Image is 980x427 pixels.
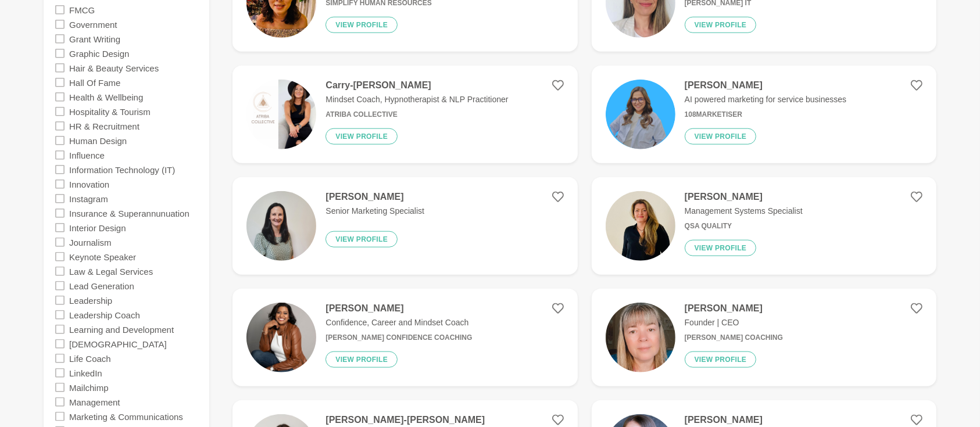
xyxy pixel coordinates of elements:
[69,17,117,31] label: Government
[69,177,109,191] label: Innovation
[326,191,424,203] h4: [PERSON_NAME]
[592,177,936,275] a: [PERSON_NAME]Management Systems SpecialistQSA QualityView profile
[69,46,129,60] label: Graphic Design
[685,240,757,256] button: View profile
[685,333,783,342] h6: [PERSON_NAME] Coaching
[69,278,134,293] label: Lead Generation
[69,249,136,264] label: Keynote Speaker
[246,80,316,149] img: 633bd0bbd31cd0e3f6320c8ff2de2385bf732874-1080x1080.png
[69,206,189,220] label: Insurance & Superannunuation
[326,231,398,247] button: View profile
[233,66,577,163] a: Carry-[PERSON_NAME]Mindset Coach, Hypnotherapist & NLP PractitionerAtriba CollectiveView profile
[69,409,183,424] label: Marketing & Communications
[685,205,803,217] p: Management Systems Specialist
[326,205,424,217] p: Senior Marketing Specialist
[606,80,675,149] img: f2ac4a36fdc75bcf3d7443fe8007f5718dcfd874-600x600.png
[685,17,757,33] button: View profile
[326,333,472,342] h6: [PERSON_NAME] Confidence Coaching
[69,119,140,133] label: HR & Recruitment
[685,317,783,329] p: Founder | CEO
[69,307,140,322] label: Leadership Coach
[246,303,316,372] img: 61d3c87d136e5cabbf53b867e18e40da682d5660-576x864.jpg
[685,191,803,203] h4: [PERSON_NAME]
[592,289,936,386] a: [PERSON_NAME]Founder | CEO[PERSON_NAME] CoachingView profile
[69,264,153,278] label: Law & Legal Services
[69,60,159,75] label: Hair & Beauty Services
[326,128,398,145] button: View profile
[69,220,126,235] label: Interior Design
[685,94,847,106] p: AI powered marketing for service businesses
[606,191,675,261] img: 54a4952851ade4ad5d6ecb2c594c96372fb84114-1509x1983.jpg
[326,351,398,368] button: View profile
[326,80,508,91] h4: Carry-[PERSON_NAME]
[69,336,167,351] label: [DEMOGRAPHIC_DATA]
[69,380,109,394] label: Mailchimp
[233,177,577,275] a: [PERSON_NAME]Senior Marketing SpecialistView profile
[326,94,508,106] p: Mindset Coach, Hypnotherapist & NLP Practitioner
[592,66,936,163] a: [PERSON_NAME]AI powered marketing for service businesses108MarketiserView profile
[69,2,95,17] label: FMCG
[685,110,847,119] h6: 108Marketiser
[246,191,316,261] img: 13b1342346959f98b6e46619dead85d20fda382b-3024x4032.jpg
[326,317,472,329] p: Confidence, Career and Mindset Coach
[606,303,675,372] img: 1e51757fadf4da30711ef31e72490a215865866a-750x1333.jpg
[685,414,859,426] h4: [PERSON_NAME]
[685,222,803,231] h6: QSA Quality
[69,322,174,336] label: Learning and Development
[69,351,111,365] label: Life Coach
[69,293,112,307] label: Leadership
[69,31,120,46] label: Grant Writing
[326,110,508,119] h6: Atriba Collective
[69,394,120,409] label: Management
[685,351,757,368] button: View profile
[69,75,120,89] label: Hall Of Fame
[685,128,757,145] button: View profile
[69,191,108,206] label: Instagram
[69,162,175,177] label: Information Technology (IT)
[326,414,509,426] h4: [PERSON_NAME]-[PERSON_NAME]
[69,133,127,148] label: Human Design
[69,365,102,380] label: LinkedIn
[69,89,143,104] label: Health & Wellbeing
[685,303,783,314] h4: [PERSON_NAME]
[326,303,472,314] h4: [PERSON_NAME]
[326,17,398,33] button: View profile
[69,148,105,162] label: Influence
[685,80,847,91] h4: [PERSON_NAME]
[233,289,577,386] a: [PERSON_NAME]Confidence, Career and Mindset Coach[PERSON_NAME] Confidence CoachingView profile
[69,235,112,249] label: Journalism
[69,104,151,119] label: Hospitality & Tourism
